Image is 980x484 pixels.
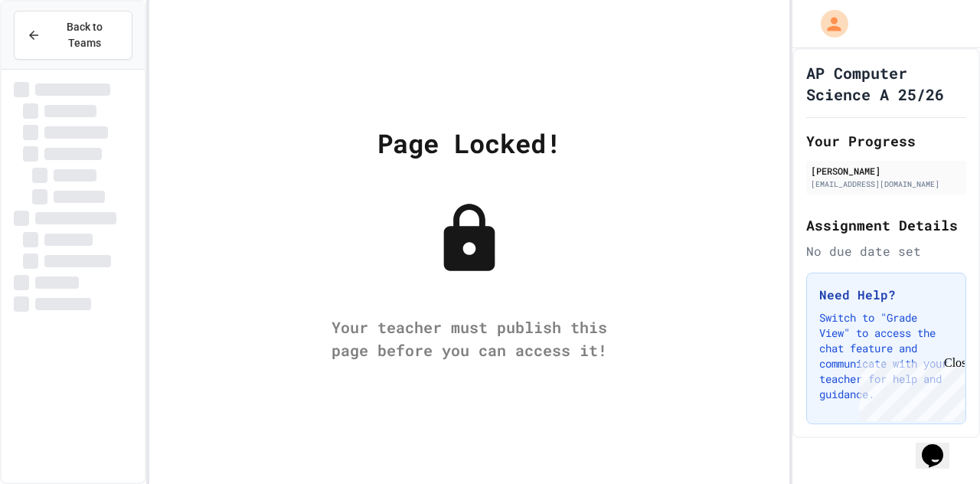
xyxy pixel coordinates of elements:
h1: AP Computer Science A 25/26 [806,62,967,105]
button: Back to Teams [14,11,132,60]
h3: Need Help? [819,286,954,304]
h2: Your Progress [806,130,967,152]
div: [PERSON_NAME] [811,164,962,178]
div: Chat with us now!Close [6,6,106,97]
iframe: chat widget [916,423,965,469]
p: Switch to "Grade View" to access the chat feature and communicate with your teacher for help and ... [819,310,954,402]
span: Back to Teams [50,19,119,51]
div: Your teacher must publish this page before you can access it! [316,316,622,361]
div: Page Locked! [377,123,561,162]
div: My Account [805,6,852,41]
div: [EMAIL_ADDRESS][DOMAIN_NAME] [811,178,962,190]
iframe: chat widget [853,356,965,421]
div: No due date set [806,242,967,260]
h2: Assignment Details [806,214,967,236]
